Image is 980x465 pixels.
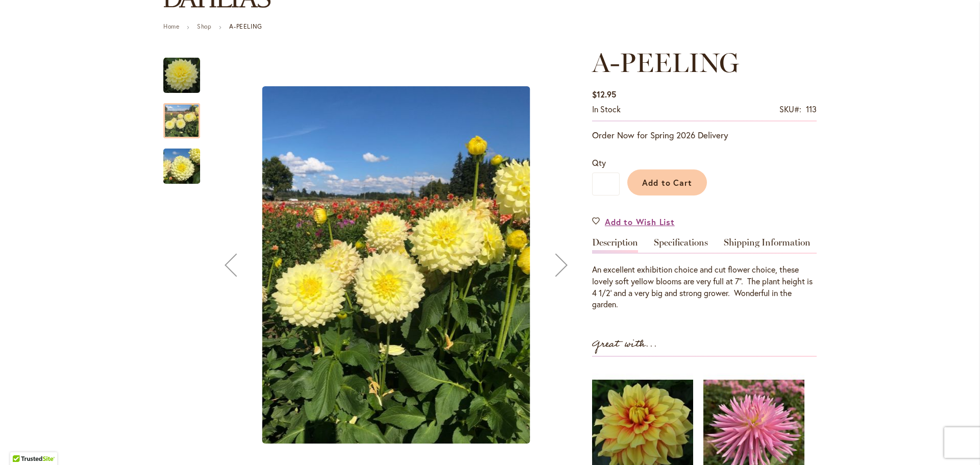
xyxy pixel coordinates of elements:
span: In stock [592,104,621,114]
img: A-Peeling [262,86,530,444]
a: Shipping Information [724,238,811,253]
img: A-Peeling [163,142,200,191]
iframe: Launch Accessibility Center [8,429,36,457]
img: A-Peeling [163,57,200,94]
div: 113 [806,104,817,115]
button: Add to Cart [627,169,707,195]
span: Add to Wish List [605,216,675,228]
a: Description [592,238,638,253]
span: $12.95 [592,89,616,100]
strong: SKU [779,104,801,114]
p: Order Now for Spring 2026 Delivery [592,129,817,141]
a: Shop [197,22,211,30]
div: An excellent exhibition choice and cut flower choice, these lovely soft yellow blooms are very fu... [592,264,817,310]
div: A-Peeling [163,93,210,138]
span: A-PEELING [592,46,739,79]
a: Home [163,22,179,30]
a: Specifications [654,238,708,253]
strong: A-PEELING [229,22,262,30]
div: Detailed Product Info [592,238,817,310]
div: A-Peeling [163,47,210,93]
span: Add to Cart [642,177,693,188]
div: A-Peeling [163,138,200,184]
span: Qty [592,157,606,168]
div: Availability [592,104,621,115]
a: Add to Wish List [592,216,675,228]
strong: Great with... [592,336,657,353]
